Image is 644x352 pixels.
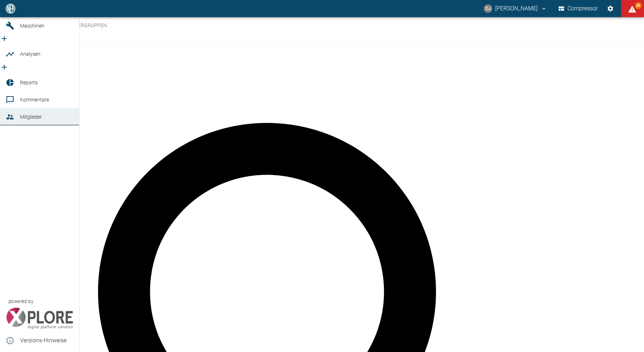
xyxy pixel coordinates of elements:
div: DJ [484,4,492,13]
span: powered by [9,298,33,305]
button: Compressor [557,2,600,15]
button: david.jasper@nea-x.de [483,2,548,15]
span: Versions-Hinweise [20,336,73,345]
img: logo [5,4,16,13]
button: Einstellungen [604,2,617,15]
img: Xplore Logo [6,308,73,329]
button: Nutzergruppen [60,17,113,34]
span: 85 [635,2,642,9]
span: Kommentare [20,97,49,103]
span: Mitglieder [20,114,42,120]
span: Analysen [20,51,40,57]
span: Reports [20,80,38,85]
span: Maschinen [20,23,44,29]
